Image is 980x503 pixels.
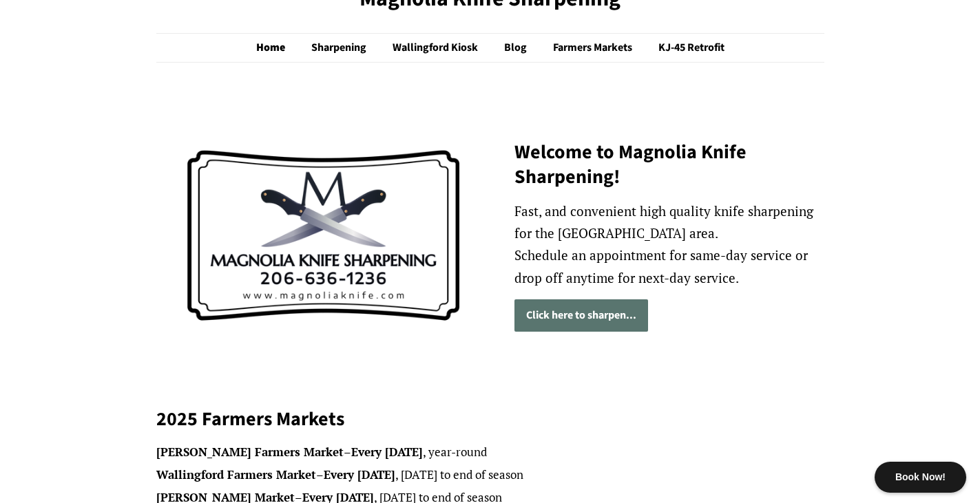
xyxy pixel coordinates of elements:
h2: Welcome to Magnolia Knife Sharpening! [514,140,824,190]
a: Blog [494,34,541,62]
div: Book Now! [875,462,966,493]
li: – , [DATE] to end of season [156,465,824,485]
a: Home [256,34,299,62]
strong: Every [DATE] [351,444,423,460]
li: – , year-round [156,442,824,462]
a: Sharpening [301,34,380,62]
a: Farmers Markets [543,34,646,62]
strong: Wallingford Farmers Market [156,467,316,482]
strong: [PERSON_NAME] Farmers Market [156,444,344,460]
a: Click here to sharpen... [514,299,648,332]
h2: 2025 Farmers Markets [156,407,824,431]
p: Fast, and convenient high quality knife sharpening for the [GEOGRAPHIC_DATA] area. Schedule an ap... [514,200,824,289]
strong: Every [DATE] [324,467,395,482]
a: Wallingford Kiosk [382,34,492,62]
a: KJ-45 Retrofit [648,34,724,62]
